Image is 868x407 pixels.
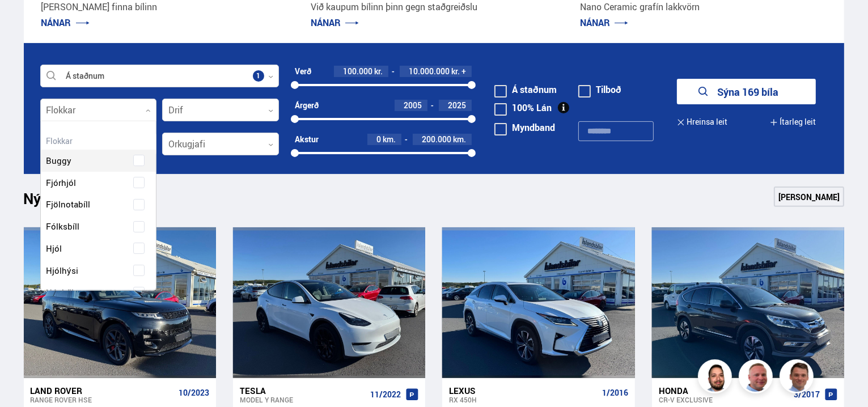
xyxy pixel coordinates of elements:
[240,385,366,396] div: Tesla
[449,385,597,396] div: Lexus
[311,1,557,14] p: Við kaupum bílinn þinn gegn staðgreiðslu
[343,66,372,77] span: 100.000
[794,390,820,399] span: 3/2017
[295,101,319,110] div: Árgerð
[448,100,466,111] span: 2025
[659,385,789,396] div: Honda
[677,79,816,104] button: Sýna 169 bíla
[494,85,557,94] label: Á staðnum
[774,186,844,207] a: [PERSON_NAME]
[41,16,90,29] a: NÁNAR
[404,100,422,111] span: 2005
[31,396,174,404] div: Range Rover HSE
[451,67,460,76] span: kr.
[376,134,381,145] span: 0
[740,361,774,395] img: siFngHWaQ9KaOqBr.png
[453,135,466,144] span: km.
[9,5,43,39] button: Opna LiveChat spjallviðmót
[46,175,77,191] span: Fjórhjól
[700,361,734,395] img: nhp88E3Fdnt1Opn2.png
[494,103,552,112] label: 100% Lán
[46,240,62,257] span: Hjól
[295,135,319,144] div: Akstur
[409,66,450,77] span: 10.000.000
[295,67,311,76] div: Verð
[374,67,383,76] span: kr.
[41,1,288,14] p: [PERSON_NAME] finna bílinn
[494,123,555,132] label: Myndband
[46,285,74,301] span: Húsbíll
[383,135,396,144] span: km.
[449,396,597,404] div: RX 450H
[179,388,209,397] span: 10/2023
[46,152,72,169] span: Buggy
[311,16,359,29] a: NÁNAR
[580,1,827,14] p: Nano Ceramic grafín lakkvörn
[770,109,816,135] button: Ítarleg leit
[46,262,79,279] span: Hjólhýsi
[602,388,628,397] span: 1/2016
[781,361,815,395] img: FbJEzSuNWCJXmdc-.webp
[580,16,628,29] a: NÁNAR
[677,109,727,135] button: Hreinsa leit
[578,85,621,94] label: Tilboð
[24,190,115,214] h1: Nýtt á skrá
[240,396,366,404] div: Model Y RANGE
[46,218,80,235] span: Fólksbíll
[659,396,789,404] div: CR-V EXCLUSIVE
[31,385,174,396] div: Land Rover
[46,196,91,213] span: Fjölnotabíll
[370,390,401,399] span: 11/2022
[422,134,451,145] span: 200.000
[461,67,466,76] span: +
